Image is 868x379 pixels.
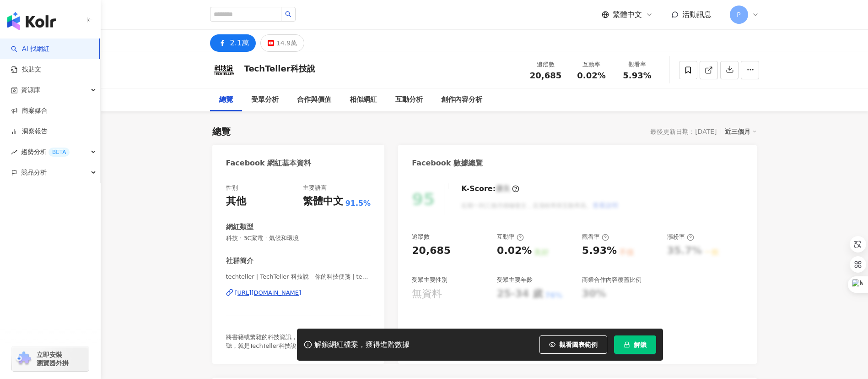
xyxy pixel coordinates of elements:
div: 總覽 [219,94,233,105]
div: 近三個月 [725,126,757,137]
div: 其他 [226,194,246,209]
div: 受眾分析 [251,94,279,105]
div: 漲粉率 [667,233,694,241]
div: 5.93% [582,244,617,258]
span: 競品分析 [21,162,47,183]
div: 無資料 [412,287,442,301]
img: chrome extension [15,352,32,366]
div: BETA [49,148,70,157]
div: K-Score : [461,184,519,194]
span: 91.5% [345,198,371,209]
div: 社群簡介 [226,256,253,266]
img: KOL Avatar [210,56,237,84]
div: 網紅類型 [226,222,253,232]
div: TechTeller科技說 [244,63,315,74]
div: 14.9萬 [276,37,297,49]
div: 性別 [226,184,238,192]
div: 合作與價值 [297,94,331,105]
div: 創作內容分析 [441,94,482,105]
div: 20,685 [412,244,451,258]
div: 主要語言 [303,184,327,192]
div: 互動分析 [395,94,423,105]
span: 0.02% [577,71,605,80]
button: 解鎖 [614,335,656,354]
div: 繁體中文 [303,194,343,209]
div: 觀看率 [582,233,609,241]
span: 活動訊息 [682,10,712,19]
div: Facebook 數據總覽 [412,158,483,168]
div: 觀看率 [620,60,655,69]
button: 觀看圖表範例 [539,335,607,354]
span: P [737,10,740,20]
span: lock [624,341,630,348]
span: rise [11,149,17,155]
div: 相似網紅 [350,94,377,105]
div: Facebook 網紅基本資料 [226,158,312,168]
div: 受眾主要性別 [412,276,447,284]
button: 2.1萬 [210,34,256,52]
div: 最後更新日期：[DATE] [650,128,717,135]
span: 立即安裝 瀏覽器外掛 [37,351,69,367]
span: 資源庫 [21,80,40,100]
span: 趨勢分析 [21,142,70,162]
div: 互動率 [574,60,609,69]
div: 0.02% [497,244,532,258]
div: 解鎖網紅檔案，獲得進階數據 [314,340,410,350]
span: 繁體中文 [613,10,642,20]
a: 洞察報告 [11,127,48,136]
div: 總覽 [212,125,231,138]
a: chrome extension立即安裝 瀏覽器外掛 [12,346,89,371]
div: [URL][DOMAIN_NAME] [235,289,302,297]
div: 互動率 [497,233,524,241]
img: logo [7,12,56,30]
div: 受眾主要年齡 [497,276,533,284]
span: 觀看圖表範例 [559,341,598,348]
span: 解鎖 [634,341,647,348]
div: 追蹤數 [528,60,563,69]
span: 5.93% [623,71,651,80]
a: searchAI 找網紅 [11,44,49,54]
a: 找貼文 [11,65,41,74]
div: 商業合作內容覆蓋比例 [582,276,642,284]
a: 商案媒合 [11,106,48,115]
span: techteller | TechTeller 科技說 - 你的科技便箋 | techteller [226,273,371,281]
a: [URL][DOMAIN_NAME] [226,289,371,297]
div: 2.1萬 [230,37,249,49]
span: 20,685 [530,71,561,80]
span: search [285,11,291,17]
button: 14.9萬 [260,34,304,52]
span: 科技 · 3C家電 · 氣候和環境 [226,234,371,242]
div: 追蹤數 [412,233,430,241]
